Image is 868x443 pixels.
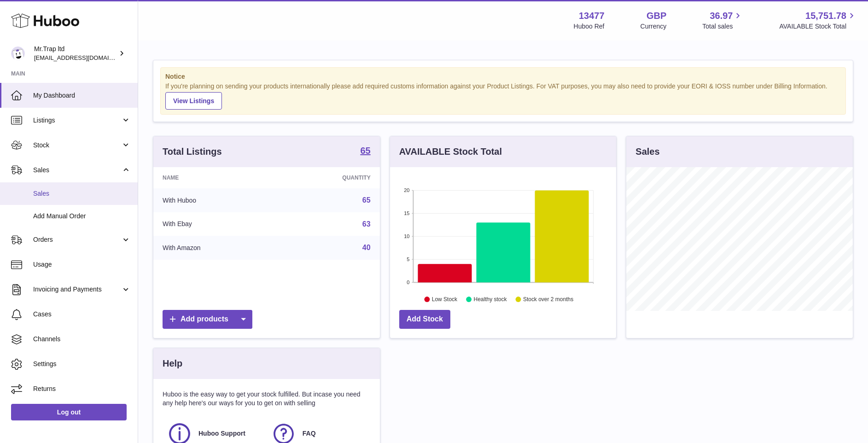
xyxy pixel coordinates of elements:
span: Add Manual Order [33,212,131,221]
img: office@grabacz.eu [11,47,25,60]
span: Stock [33,141,121,150]
p: Huboo is the easy way to get your stock fulfilled. But incase you need any help here's our ways f... [163,390,371,408]
a: 40 [362,244,371,251]
span: 36.97 [710,10,733,22]
a: 65 [360,146,370,157]
text: 15 [404,210,409,216]
text: 10 [404,233,409,239]
h3: AVAILABLE Stock Total [399,146,502,158]
a: 15,751.78 AVAILABLE Stock Total [779,10,857,31]
span: Invoicing and Payments [33,285,121,294]
a: 63 [362,220,371,228]
h3: Total Listings [163,146,222,158]
strong: 65 [360,146,370,155]
td: With Ebay [153,212,277,236]
th: Quantity [277,167,380,188]
span: [EMAIL_ADDRESS][DOMAIN_NAME] [34,54,135,61]
span: Listings [33,116,121,125]
span: My Dashboard [33,91,131,100]
strong: GBP [647,10,666,22]
td: With Amazon [153,236,277,260]
a: View Listings [165,92,222,110]
text: Stock over 2 months [523,296,573,303]
span: Returns [33,385,131,393]
strong: 13477 [579,10,605,22]
a: 65 [362,196,371,204]
text: 0 [407,280,409,285]
a: Add products [163,310,252,329]
div: If you're planning on sending your products internationally please add required customs informati... [165,82,841,110]
strong: Notice [165,72,841,81]
span: Channels [33,335,131,344]
div: Mr.Trap ltd [34,45,117,62]
text: 20 [404,187,409,193]
span: Sales [33,166,121,175]
span: Huboo Support [198,429,245,438]
span: Sales [33,189,131,198]
a: Log out [11,404,127,420]
a: 36.97 Total sales [702,10,743,31]
td: With Huboo [153,188,277,212]
span: Usage [33,260,131,269]
span: Settings [33,360,131,368]
th: Name [153,167,277,188]
a: Add Stock [399,310,450,329]
text: Low Stock [432,296,458,303]
div: Currency [641,22,667,31]
h3: Help [163,357,182,370]
text: Healthy stock [473,296,507,303]
div: Huboo Ref [574,22,605,31]
span: 15,751.78 [805,10,846,22]
text: 5 [407,256,409,262]
span: Orders [33,235,121,244]
span: Total sales [702,22,743,31]
span: Cases [33,310,131,319]
span: FAQ [303,429,316,438]
span: AVAILABLE Stock Total [779,22,857,31]
h3: Sales [635,146,659,158]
